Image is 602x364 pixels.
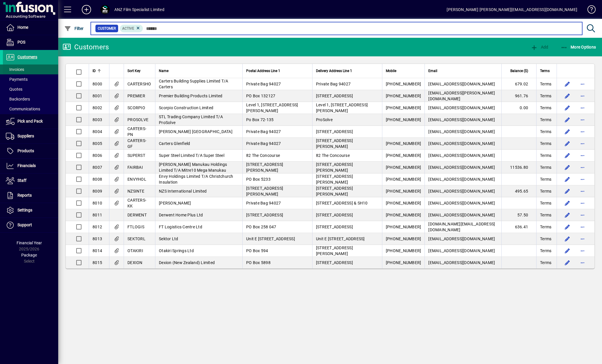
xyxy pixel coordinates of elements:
span: 8012 [93,225,102,229]
span: PROSOLVE [127,117,148,122]
span: SUPERST [127,153,145,158]
span: [EMAIL_ADDRESS][DOMAIN_NAME] [428,141,495,146]
span: PO Box 258 047 [246,225,276,229]
span: Terms [540,105,551,111]
span: [STREET_ADDRESS][PERSON_NAME] [246,162,283,173]
span: [PHONE_NUMBER] [386,177,421,182]
button: Edit [563,210,572,220]
span: [PERSON_NAME] [GEOGRAPHIC_DATA] [159,129,232,134]
span: PO Box 594 [246,248,268,253]
span: Premier Building Products Limited [159,94,222,98]
span: [STREET_ADDRESS] [316,94,353,98]
a: Invoices [3,64,58,74]
span: 8002 [93,105,102,110]
span: NZS International Limited [159,189,207,193]
span: Private Bag 94027 [246,82,281,86]
span: [STREET_ADDRESS][PERSON_NAME] [316,186,353,196]
span: Add [531,45,548,49]
span: [EMAIL_ADDRESS][PERSON_NAME][DOMAIN_NAME] [428,91,495,101]
span: Name [159,68,168,74]
span: [STREET_ADDRESS] [316,260,353,265]
span: [PHONE_NUMBER] [386,141,421,146]
a: Home [3,20,58,35]
span: Email [428,68,437,74]
span: Backorders [6,97,30,101]
span: [PHONE_NUMBER] [386,165,421,170]
span: [STREET_ADDRESS] [316,129,353,134]
span: Terms [540,68,550,74]
span: STL Trading Company Limited T/A ProSolve [159,114,223,125]
button: Add [529,42,550,52]
span: CARTERS-GF [127,138,146,149]
span: Pick and Pack [17,119,43,123]
span: DEXION [127,260,143,265]
span: Terms [540,224,551,230]
button: More options [578,210,587,220]
span: Otakiri Springs Ltd [159,248,194,253]
td: 0.00 [501,102,536,114]
span: Unit E [STREET_ADDRESS] [246,236,295,241]
span: Balance ($) [510,68,528,74]
span: Settings [17,208,32,212]
a: Knowledge Base [583,1,595,20]
span: 8011 [93,213,102,217]
span: ID [93,68,96,74]
span: [PHONE_NUMBER] [386,94,421,98]
a: Communications [3,104,58,114]
span: Package [21,253,37,257]
button: More options [578,103,587,112]
span: [EMAIL_ADDRESS][DOMAIN_NAME] [428,236,495,241]
span: Carters Glenfield [159,141,190,146]
span: Private Bag 94027 [246,129,281,134]
span: Po Box 72-135 [246,117,274,122]
td: 495.65 [501,185,536,197]
span: [EMAIL_ADDRESS][DOMAIN_NAME] [428,177,495,182]
span: 8000 [93,82,102,86]
td: 11536.80 [501,162,536,173]
span: Terms [540,188,551,194]
span: Terms [540,153,551,158]
span: [PHONE_NUMBER] [386,225,421,229]
span: Home [17,25,28,30]
span: Level 1, [STREET_ADDRESS][PERSON_NAME] [316,103,368,113]
a: Reports [3,188,58,203]
span: POS [17,40,25,44]
span: Payments [6,77,28,82]
span: 8004 [93,129,102,134]
span: Terms [540,81,551,87]
span: 8014 [93,248,102,253]
span: [STREET_ADDRESS][PERSON_NAME] [316,174,353,184]
span: [PHONE_NUMBER] [386,201,421,205]
span: Customer [98,26,116,31]
span: 82 The Concourse [316,153,350,158]
span: [STREET_ADDRESS][PERSON_NAME] [316,138,353,149]
span: 82 The Concourse [246,153,280,158]
button: Edit [563,258,572,267]
div: Name [159,68,239,74]
span: Reports [17,193,32,198]
span: CARTERS-KK [127,198,146,208]
span: Terms [540,248,551,254]
span: [PHONE_NUMBER] [386,153,421,158]
a: Payments [3,74,58,84]
span: Products [17,148,34,153]
span: Sektor Ltd [159,236,178,241]
td: 679.02 [501,78,536,90]
button: Edit [563,246,572,255]
button: Edit [563,151,572,160]
span: Terms [540,200,551,206]
span: [EMAIL_ADDRESS][DOMAIN_NAME] [428,248,495,253]
span: 8005 [93,141,102,146]
span: OTAKIRI [127,248,143,253]
span: Terms [540,93,551,99]
span: 8006 [93,153,102,158]
button: Edit [563,222,572,232]
button: More options [578,115,587,124]
button: More options [578,187,587,196]
span: Private Bag 94027 [246,201,281,205]
span: Communications [6,107,40,111]
span: Delivery Address Line 1 [316,68,352,74]
div: [PERSON_NAME] [PERSON_NAME][EMAIL_ADDRESS][DOMAIN_NAME] [447,5,577,14]
a: Backorders [3,94,58,104]
button: More options [578,198,587,208]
